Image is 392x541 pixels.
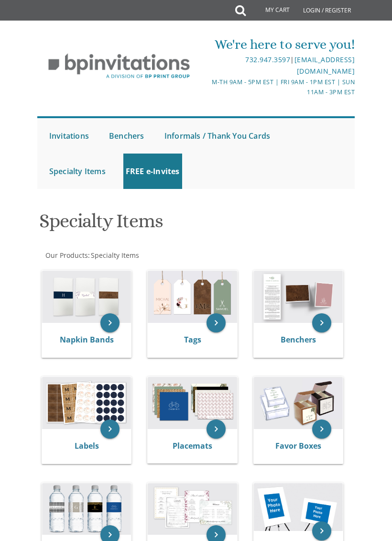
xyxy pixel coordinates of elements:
[245,1,296,20] a: My Cart
[42,271,131,323] img: Napkin Bands
[100,420,120,439] a: keyboard_arrow_right
[275,441,321,451] a: Favor Boxes
[207,420,226,439] a: keyboard_arrow_right
[75,441,99,451] a: Labels
[254,271,343,323] img: Benchers
[90,251,139,260] a: Specialty Items
[44,251,88,260] a: Our Products
[47,118,91,154] a: Invitations
[173,441,212,451] a: Placemats
[123,154,182,189] a: FREE e-Invites
[60,334,114,345] a: Napkin Bands
[39,210,352,239] h1: Specialty Items
[47,154,108,189] a: Specialty Items
[148,377,237,429] img: Placemats
[42,377,131,429] img: Labels
[184,334,201,345] a: Tags
[196,77,355,98] div: M-Th 9am - 5pm EST | Fri 9am - 1pm EST | Sun 11am - 3pm EST
[312,313,331,332] a: keyboard_arrow_right
[148,483,237,535] img: Seating Boards
[91,251,139,260] span: Specialty Items
[207,313,226,332] a: keyboard_arrow_right
[196,35,355,54] div: We're here to serve you!
[42,483,131,535] img: Water Bottle Wraps
[107,118,147,154] a: Benchers
[148,271,237,323] img: Tags
[254,377,343,429] img: Favor Boxes
[37,251,355,260] div: :
[312,521,331,541] a: keyboard_arrow_right
[162,118,272,154] a: Informals / Thank You Cards
[37,46,201,86] img: BP Invitation Loft
[294,55,355,76] a: [EMAIL_ADDRESS][DOMAIN_NAME]
[245,55,290,64] a: 732.947.3597
[312,420,331,439] a: keyboard_arrow_right
[254,483,343,531] img: Sign-In Boards
[100,313,120,332] a: keyboard_arrow_right
[281,334,316,345] a: Benchers
[196,54,355,77] div: |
